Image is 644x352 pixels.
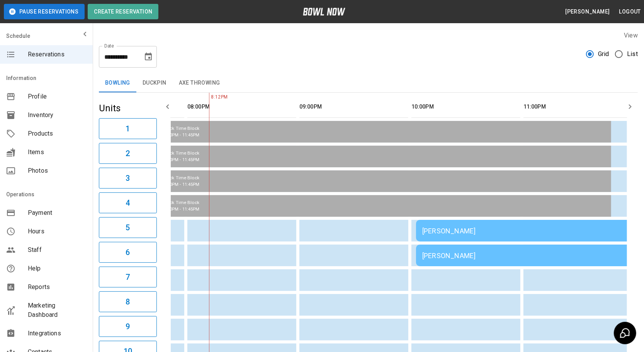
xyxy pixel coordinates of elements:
[126,271,130,283] h6: 7
[99,143,157,164] button: 2
[99,74,638,92] div: inventory tabs
[627,49,638,59] span: List
[28,329,87,338] span: Integrations
[126,122,130,135] h6: 1
[126,246,130,258] h6: 6
[4,4,85,19] button: Pause Reservations
[28,92,87,101] span: Profile
[28,129,87,138] span: Products
[99,217,157,238] button: 5
[99,74,136,92] button: Bowling
[422,227,632,235] div: [PERSON_NAME]
[209,94,211,101] span: 8:12PM
[28,111,87,120] span: Inventory
[126,172,130,184] h6: 3
[624,32,638,39] label: View
[562,5,613,19] button: [PERSON_NAME]
[173,74,226,92] button: Axe Throwing
[28,50,87,59] span: Reservations
[99,102,157,114] h5: Units
[126,221,130,234] h6: 5
[126,296,130,308] h6: 8
[422,252,632,260] div: [PERSON_NAME]
[28,148,87,157] span: Items
[99,192,157,213] button: 4
[28,227,87,236] span: Hours
[28,282,87,292] span: Reports
[126,197,130,209] h6: 4
[28,264,87,273] span: Help
[99,118,157,139] button: 1
[99,168,157,189] button: 3
[141,49,156,65] button: Choose date, selected date is Aug 15, 2025
[136,74,173,92] button: Duckpin
[616,5,644,19] button: Logout
[28,245,87,255] span: Staff
[303,8,345,15] img: logo
[28,301,87,320] span: Marketing Dashboard
[28,208,87,218] span: Payment
[28,166,87,175] span: Photos
[598,49,609,59] span: Grid
[99,267,157,287] button: 7
[126,320,130,333] h6: 9
[99,316,157,337] button: 9
[99,242,157,263] button: 6
[99,291,157,312] button: 8
[126,147,130,160] h6: 2
[88,4,158,19] button: Create Reservation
